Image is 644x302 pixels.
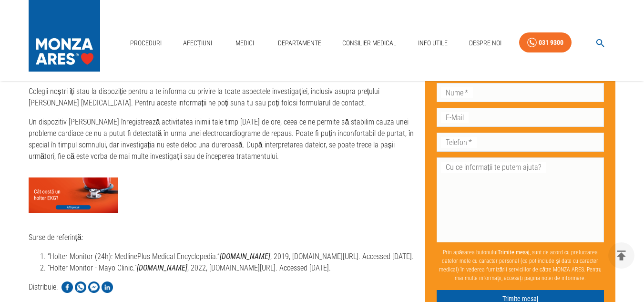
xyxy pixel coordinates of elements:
img: Holter ecg pret [29,177,118,213]
li: “Holter Monitor - Mayo Clinic.” , 2022, [DOMAIN_NAME][URL]. Accessed [DATE]. [48,262,418,274]
div: 031 9300 [539,37,563,49]
em: [DOMAIN_NAME] [220,252,270,261]
a: Proceduri [126,33,165,53]
img: Share on Facebook [61,281,73,293]
p: Distribuie: [29,281,58,293]
a: Consilier Medical [338,33,400,53]
p: Prin apăsarea butonului , sunt de acord cu prelucrarea datelor mele cu caracter personal (ce pot ... [437,244,604,286]
em: [DOMAIN_NAME] [137,263,187,272]
b: Trimite mesaj [498,249,530,256]
button: delete [608,242,634,269]
a: Info Utile [414,33,451,53]
a: Despre Noi [465,33,505,53]
img: Share on Facebook Messenger [88,281,100,293]
a: 031 9300 [519,32,572,53]
p: Colegii noștri îți stau la dispoziție pentru a te informa cu privire la toate aspectele investiga... [29,86,418,109]
img: Share on LinkedIn [102,281,113,293]
p: Surse de referință: [29,232,418,243]
li: “Holter Monitor (24h): MedlinePlus Medical Encyclopedia.” , 2019, [DOMAIN_NAME][URL]. Accessed [D... [48,251,418,262]
a: Medici [230,33,260,53]
a: Departamente [274,33,325,53]
img: Share on WhatsApp [75,281,86,293]
a: Afecțiuni [179,33,216,53]
p: Un dispozitiv [PERSON_NAME] înregistrează activitatea inimii tale timp [DATE] de ore, ceea ce ne ... [29,116,418,162]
